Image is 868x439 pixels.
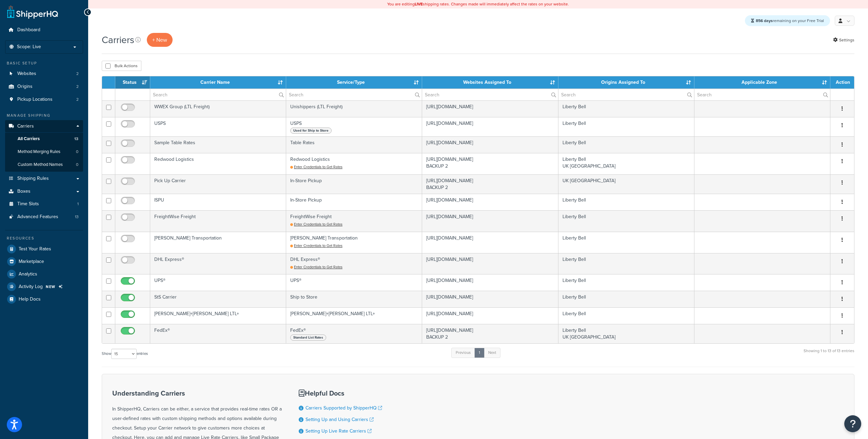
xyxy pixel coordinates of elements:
li: Origins [5,80,83,93]
span: 0 [76,162,78,168]
li: Boxes [5,185,83,198]
td: Ship to Store [286,291,422,307]
th: Applicable Zone: activate to sort column ascending [694,76,830,89]
td: Sample Table Rates [150,136,286,153]
a: Dashboard [5,24,83,36]
td: [URL][DOMAIN_NAME] [422,274,558,291]
span: 1 [77,201,79,207]
a: Origins 2 [5,80,83,93]
span: Enter Credentials to Get Rates [294,222,342,227]
td: FedEx® [150,324,286,343]
a: Next [484,348,500,358]
td: [URL][DOMAIN_NAME] [422,117,558,136]
li: Custom Method Names [5,158,83,171]
a: Analytics [5,268,83,280]
span: Shipping Rules [17,176,49,182]
a: Advanced Features 13 [5,211,83,223]
span: 13 [74,136,78,142]
td: DHL Express® [150,253,286,274]
span: Enter Credentials to Get Rates [294,264,342,270]
td: Liberty Bell [558,232,694,253]
h3: Helpful Docs [299,389,387,397]
span: Used for Ship to Store [290,128,332,134]
label: Show entries [102,349,148,359]
td: USPS [286,117,422,136]
input: Search [422,89,558,100]
span: Pickup Locations [17,97,53,102]
b: LIVE [415,1,423,7]
a: Enter Credentials to Get Rates [290,243,342,248]
select: Showentries [111,349,137,359]
td: [URL][DOMAIN_NAME] [422,194,558,210]
td: WWEX Group (LTL Freight) [150,100,286,117]
span: Activity Log [19,284,43,290]
span: Help Docs [19,297,41,302]
a: Activity Log NEW [5,281,83,293]
td: USPS [150,117,286,136]
span: Origins [17,84,33,90]
input: Search [558,89,694,100]
td: [URL][DOMAIN_NAME] BACKUP 2 [422,324,558,343]
span: Boxes [17,189,31,194]
td: Liberty Bell UK [GEOGRAPHIC_DATA] [558,324,694,343]
td: [URL][DOMAIN_NAME] BACKUP 2 [422,153,558,174]
span: Method Merging Rules [18,149,60,155]
span: Marketplace [19,259,44,265]
li: Method Merging Rules [5,146,83,158]
span: NEW [46,284,56,289]
th: Carrier Name: activate to sort column ascending [150,76,286,89]
th: Action [830,76,854,89]
li: Pickup Locations [5,93,83,106]
td: [URL][DOMAIN_NAME] [422,136,558,153]
li: Advanced Features [5,211,83,223]
li: Marketplace [5,255,83,268]
td: Liberty Bell [558,291,694,307]
td: Pick Up Carrier [150,174,286,194]
td: [PERSON_NAME] Transportation [150,232,286,253]
button: Bulk Actions [102,61,141,71]
button: + New [147,33,173,47]
td: FreightWise Freight [150,210,286,232]
td: [URL][DOMAIN_NAME] [422,100,558,117]
a: Settings [833,35,854,45]
span: Custom Method Names [18,162,63,168]
span: 2 [76,84,79,90]
a: 1 [474,348,485,358]
a: Setting Up and Using Carriers [305,416,374,423]
td: FreightWise Freight [286,210,422,232]
span: Enter Credentials to Get Rates [294,243,342,248]
td: Liberty Bell [558,210,694,232]
strong: 856 days [756,18,773,24]
th: Origins Assigned To: activate to sort column ascending [558,76,694,89]
span: Time Slots [17,201,39,207]
li: Help Docs [5,293,83,305]
td: UPS® [150,274,286,291]
li: Time Slots [5,198,83,210]
span: All Carriers [18,136,40,142]
td: [PERSON_NAME]+[PERSON_NAME] LTL+ [150,307,286,324]
td: Liberty Bell [558,194,694,210]
span: 2 [76,97,79,102]
td: StS Carrier [150,291,286,307]
th: Websites Assigned To: activate to sort column ascending [422,76,558,89]
span: 0 [76,149,78,155]
td: [PERSON_NAME] Transportation [286,232,422,253]
span: Dashboard [17,27,40,33]
a: Enter Credentials to Get Rates [290,222,342,227]
td: Table Rates [286,136,422,153]
a: Carriers Supported by ShipperHQ [305,404,382,412]
td: [URL][DOMAIN_NAME] BACKUP 2 [422,174,558,194]
td: Redwood Logistics [150,153,286,174]
div: remaining on your Free Trial [745,15,830,26]
span: 2 [76,71,79,77]
td: Liberty Bell [558,136,694,153]
a: Shipping Rules [5,172,83,185]
li: Websites [5,68,83,80]
a: Test Your Rates [5,243,83,255]
a: Carriers [5,120,83,133]
span: Advanced Features [17,214,58,220]
td: Liberty Bell [558,100,694,117]
span: Enter Credentials to Get Rates [294,164,342,170]
a: Setting Up Live Rate Carriers [305,427,372,435]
